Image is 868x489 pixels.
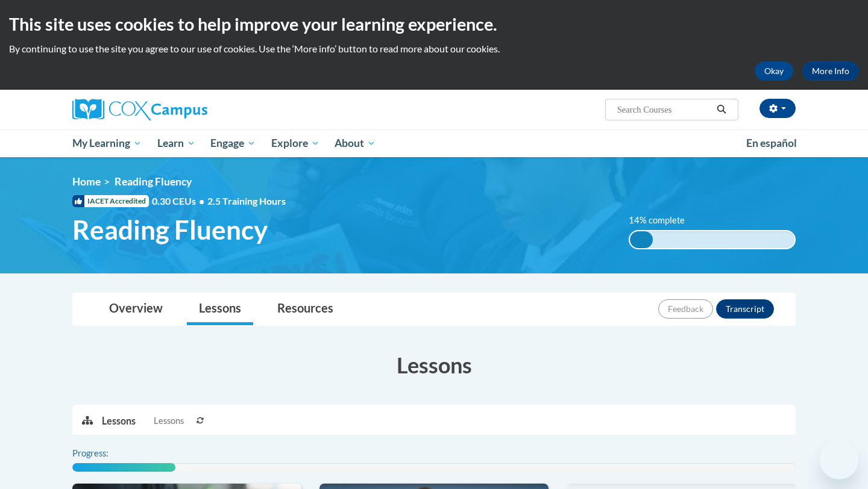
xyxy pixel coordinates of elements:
a: Overview [97,293,175,325]
span: Engage [210,136,256,151]
a: Explore [263,129,327,157]
p: Lessons [102,414,136,428]
button: Account Settings [759,99,796,118]
a: Resources [265,293,345,325]
a: Home [72,175,101,188]
a: Engage [203,129,263,157]
p: By continuing to use the site you agree to our use of cookies. Use the ‘More info’ button to read... [9,42,859,55]
label: Progress: [72,447,142,460]
span: 0.30 CEUs [152,195,207,208]
span: En español [746,137,797,149]
a: About [327,129,384,157]
span: 2.5 Training Hours [207,195,286,207]
button: Feedback [658,299,713,319]
a: Lessons [187,293,253,325]
button: Search [712,102,731,117]
a: More Info [802,61,859,81]
img: Cox Campus [72,99,207,120]
h3: Lessons [72,350,796,380]
span: Explore [271,136,319,151]
a: En español [738,131,805,156]
span: • [199,195,204,207]
span: Reading Fluency [72,214,268,246]
span: IACET Accredited [72,195,149,207]
div: Main menu [54,129,814,157]
button: Okay [755,61,793,81]
span: Reading Fluency [115,175,192,188]
span: Learn [157,136,195,151]
a: Cox Campus [72,99,301,120]
label: 14% complete [629,214,698,227]
div: 14% complete [630,231,653,248]
button: Transcript [716,299,774,319]
h2: This site uses cookies to help improve your learning experience. [9,12,859,36]
a: Learn [149,129,203,157]
span: About [335,136,376,151]
a: My Learning [64,129,149,157]
iframe: Button to launch messaging window [820,441,858,479]
span: Lessons [154,414,184,428]
input: Search Courses [616,102,712,117]
span: My Learning [72,136,142,151]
